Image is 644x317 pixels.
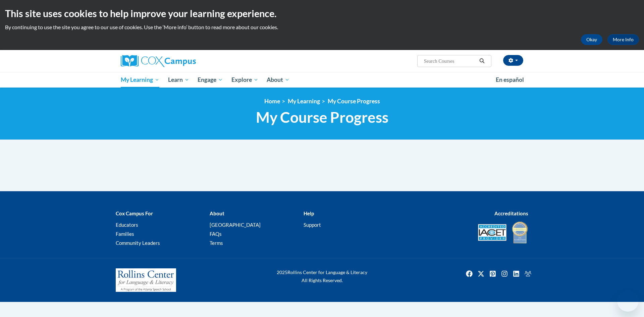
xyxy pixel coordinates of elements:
a: FAQs [210,231,222,237]
input: Search Courses [423,57,477,65]
a: My Learning [288,98,320,105]
a: Instagram [499,268,510,279]
b: About [210,210,224,216]
a: Facebook [464,268,475,279]
img: Pinterest icon [487,268,498,279]
a: Twitter [476,268,486,279]
a: Learn [164,72,194,88]
span: 2025 [277,269,287,275]
b: Cox Campus For [116,210,153,216]
a: Pinterest [487,268,498,279]
span: My Course Progress [256,108,388,126]
b: Accreditations [494,210,528,216]
img: Facebook group icon [523,268,533,279]
h2: This site uses cookies to help improve your learning experience. [5,7,639,20]
div: Main menu [111,72,533,88]
a: Facebook Group [523,268,533,279]
span: En español [496,76,524,83]
a: Community Leaders [116,240,160,246]
a: Educators [116,222,138,228]
a: Engage [193,72,227,88]
span: My Learning [121,76,159,84]
button: Okay [581,34,602,45]
a: Families [116,231,134,237]
div: Rollins Center for Language & Literacy All Rights Reserved. [252,268,392,284]
span: Engage [198,76,223,84]
img: Twitter icon [476,268,486,279]
span: Learn [168,76,189,84]
a: About [263,72,294,88]
b: Help [304,210,314,216]
a: Terms [210,240,223,246]
img: LinkedIn icon [511,268,522,279]
a: En español [491,73,528,87]
span: About [267,76,289,84]
a: My Learning [116,72,164,88]
button: Search [477,57,487,65]
a: [GEOGRAPHIC_DATA] [210,222,261,228]
img: Cox Campus [121,55,196,67]
iframe: Button to launch messaging window [617,290,639,312]
button: Account Settings [503,55,523,66]
p: By continuing to use the site you agree to our use of cookies. Use the ‘More info’ button to read... [5,23,639,31]
a: Explore [227,72,263,88]
img: Facebook icon [464,268,475,279]
img: Accredited IACET® Provider [478,224,506,241]
span: Explore [231,76,258,84]
img: Instagram icon [499,268,510,279]
a: Support [304,222,321,228]
a: Home [264,98,280,105]
a: Linkedin [511,268,522,279]
a: My Course Progress [328,98,380,105]
a: Cox Campus [121,55,248,67]
img: Rollins Center for Language & Literacy - A Program of the Atlanta Speech School [116,268,176,292]
a: More Info [607,34,639,45]
img: IDA® Accredited [512,221,528,244]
